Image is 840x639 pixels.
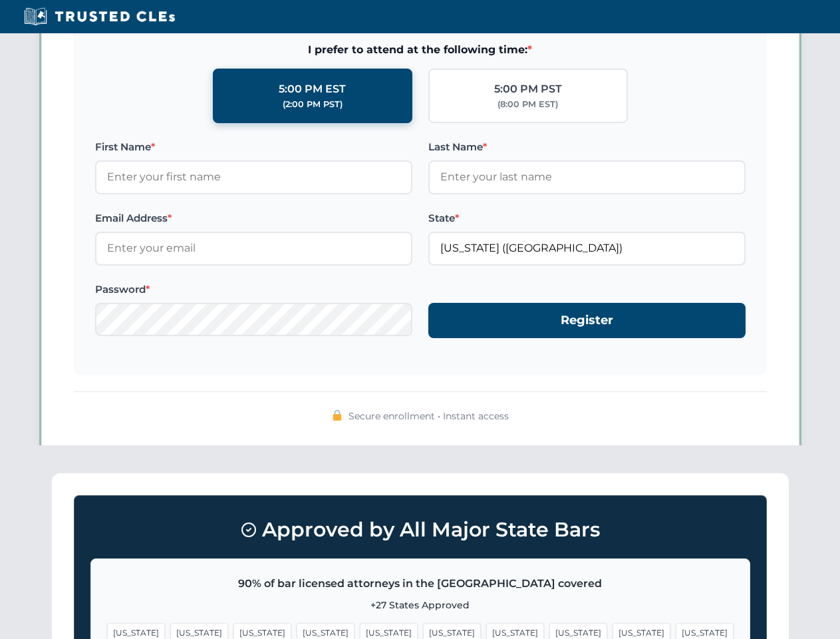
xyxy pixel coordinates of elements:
[279,81,346,98] div: 5:00 PM EST
[349,409,509,423] span: Secure enrollment • Instant access
[95,282,412,298] label: Password
[428,160,746,194] input: Enter your last name
[95,139,412,155] label: First Name
[332,410,343,421] img: 🔒
[428,210,746,226] label: State
[428,139,746,155] label: Last Name
[95,160,412,194] input: Enter your first name
[20,7,179,27] img: Trusted CLEs
[95,210,412,226] label: Email Address
[95,232,412,265] input: Enter your email
[90,512,750,548] h3: Approved by All Major State Bars
[428,303,746,338] button: Register
[107,575,734,592] p: 90% of bar licensed attorneys in the [GEOGRAPHIC_DATA] covered
[497,98,558,111] div: (8:00 PM EST)
[283,98,343,111] div: (2:00 PM PST)
[107,598,734,612] p: +27 States Approved
[95,41,746,59] span: I prefer to attend at the following time:
[428,232,746,265] input: Florida (FL)
[494,81,562,98] div: 5:00 PM PST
